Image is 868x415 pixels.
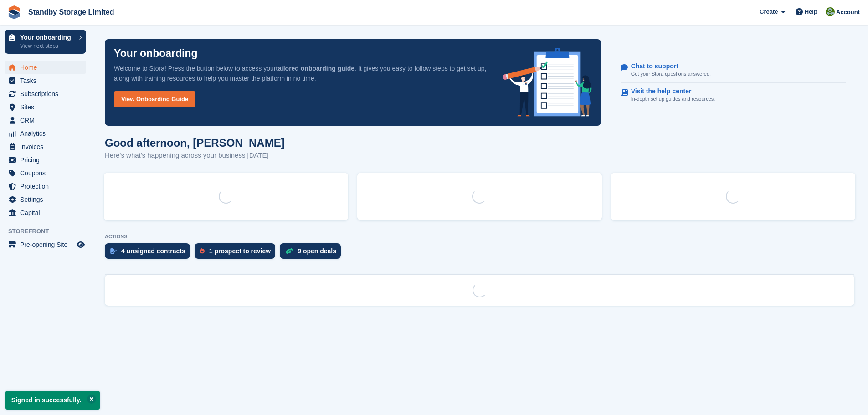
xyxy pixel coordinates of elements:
[5,127,86,140] a: menu
[200,248,205,254] img: prospect-51fa495bee0391a8d652442698ab0144808aea92771e9ea1ae160a38d050c398.svg
[836,8,860,17] span: Account
[5,87,86,100] a: menu
[20,101,75,113] span: Sites
[105,234,854,240] p: ACTIONS
[20,206,75,219] span: Capital
[110,248,117,254] img: contract_signature_icon-13c848040528278c33f63329250d36e43548de30e8caae1d1a13099fd9432cc5.svg
[114,91,195,107] a: View Onboarding Guide
[298,247,336,255] div: 9 open deals
[5,101,86,113] a: menu
[826,7,835,16] img: Steven Hambridge
[121,247,185,255] div: 4 unsigned contracts
[631,87,708,95] p: Visit the help center
[5,193,86,206] a: menu
[209,247,271,255] div: 1 prospect to review
[105,137,285,149] h1: Good afternoon, [PERSON_NAME]
[631,95,715,103] p: In-depth set up guides and resources.
[20,61,75,74] span: Home
[621,58,846,83] a: Chat to support Get your Stora questions answered.
[20,74,75,87] span: Tasks
[20,180,75,193] span: Protection
[195,243,280,263] a: 1 prospect to review
[20,193,75,206] span: Settings
[20,154,75,166] span: Pricing
[276,65,354,72] strong: tailored onboarding guide
[75,239,86,250] a: Preview store
[285,248,293,254] img: deal-1b604bf984904fb50ccaf53a9ad4b4a5d6e5aea283cecdc64d6e3604feb123c2.svg
[631,62,704,70] p: Chat to support
[20,238,75,251] span: Pre-opening Site
[20,114,75,127] span: CRM
[114,63,488,83] p: Welcome to Stora! Press the button below to access your . It gives you easy to follow steps to ge...
[8,227,91,236] span: Storefront
[20,34,74,41] p: Your onboarding
[20,127,75,140] span: Analytics
[5,154,86,166] a: menu
[20,140,75,153] span: Invoices
[114,48,198,59] p: Your onboarding
[5,238,86,251] a: menu
[20,87,75,100] span: Subscriptions
[7,5,21,19] img: stora-icon-8386f47178a22dfd0bd8f6a31ec36ba5ce8667c1dd55bd0f319d3a0aa187defe.svg
[631,70,711,78] p: Get your Stora questions answered.
[5,74,86,87] a: menu
[5,114,86,127] a: menu
[805,7,817,16] span: Help
[5,391,100,410] p: Signed in successfully.
[621,83,846,108] a: Visit the help center In-depth set up guides and resources.
[25,5,118,20] a: Standby Storage Limited
[503,48,592,117] img: onboarding-info-6c161a55d2c0e0a8cae90662b2fe09162a5109e8cc188191df67fb4f79e88e88.svg
[760,7,778,16] span: Create
[5,167,86,179] a: menu
[5,30,86,54] a: Your onboarding View next steps
[280,243,345,263] a: 9 open deals
[105,243,195,263] a: 4 unsigned contracts
[5,180,86,193] a: menu
[20,167,75,179] span: Coupons
[20,42,74,50] p: View next steps
[5,140,86,153] a: menu
[5,206,86,219] a: menu
[5,61,86,74] a: menu
[105,150,285,161] p: Here's what's happening across your business [DATE]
